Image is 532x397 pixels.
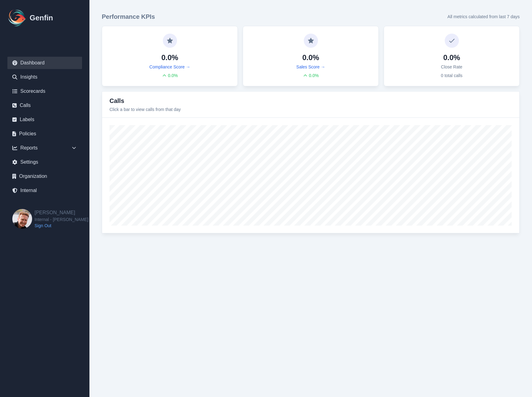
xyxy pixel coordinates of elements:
[7,128,82,140] a: Policies
[7,184,82,197] a: Internal
[7,170,82,182] a: Organization
[7,8,27,28] img: Logo
[7,71,82,83] a: Insights
[161,53,178,63] h4: 0.0%
[7,142,82,154] div: Reports
[441,64,462,70] p: Close Rate
[162,72,178,79] div: 0.0 %
[441,72,462,79] p: 0 total calls
[7,99,82,112] a: Calls
[102,12,155,21] h3: Performance KPIs
[296,64,325,70] a: Sales Score →
[109,106,181,113] p: Click a bar to view calls from that day
[7,113,82,126] a: Labels
[149,64,190,70] a: Compliance Score →
[447,14,520,20] p: All metrics calculated from last 7 days
[30,13,53,23] h1: Genfin
[7,57,82,69] a: Dashboard
[12,209,32,229] img: Brian Dunagan
[443,53,460,63] h4: 0.0%
[7,156,82,168] a: Settings
[303,72,319,79] div: 0.0 %
[109,96,181,105] h3: Calls
[35,209,88,216] h2: [PERSON_NAME]
[35,216,88,223] span: Internal - [PERSON_NAME]
[35,223,88,229] a: Sign Out
[302,53,319,63] h4: 0.0%
[7,85,82,97] a: Scorecards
